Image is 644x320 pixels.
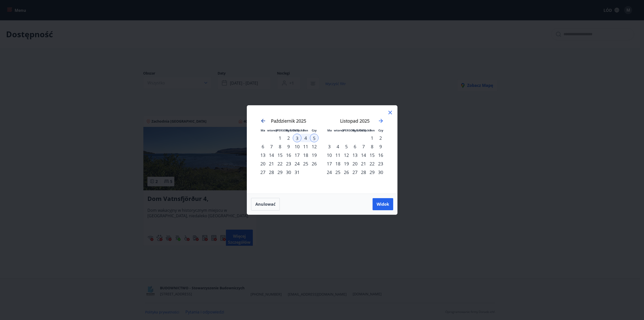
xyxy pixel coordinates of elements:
[334,128,344,132] font: wtorek
[303,152,308,158] font: 18
[293,142,301,151] td: Choose föstudagur, 10. október 2025 as your check-out date. It’s available.
[334,168,342,176] td: Choose þriðjudagur, 25. nóvember 2025 as your check-out date. It’s available.
[361,161,366,167] font: 21
[368,168,376,176] td: Choose laugardagur, 29. nóvember 2025 as your check-out date. It’s available.
[325,168,334,176] td: Choose mánudagur, 24. nóvember 2025 as your check-out date. It’s available.
[293,128,304,132] font: Dziecko
[378,128,383,132] font: Czy
[370,128,375,132] font: Ten
[301,151,310,159] td: Choose laugardagur, 18. október 2025 as your check-out date. It’s available.
[377,201,389,207] font: Widok
[267,128,277,132] font: wtorek
[293,151,301,159] td: Choose föstudagur, 17. október 2025 as your check-out date. It’s available.
[344,161,349,167] font: 19
[267,142,276,151] td: Choose þriðjudagur, 7. október 2025 as your check-out date. It’s available.
[270,144,273,150] font: 7
[344,169,349,175] font: 26
[276,128,299,132] font: [PERSON_NAME]
[269,161,274,167] font: 21
[342,168,351,176] td: Choose miðvikudagur, 26. nóvember 2025 as your check-out date. It’s available.
[371,135,373,141] font: 1
[351,168,359,176] td: Choose fimmtudagur, 27. nóvember 2025 as your check-out date. It’s available.
[351,159,359,168] td: Choose fimmtudagur, 20. nóvember 2025 as your check-out date. It’s available.
[310,142,318,151] td: Choose sunnudagur, 12. október 2025 as your check-out date. It’s available.
[312,144,317,150] font: 12
[303,128,308,132] font: Ten
[335,161,340,167] font: 18
[378,161,383,167] font: 23
[276,142,284,151] td: Choose miðvikudagur, 8. október 2025 as your check-out date. It’s available.
[379,135,382,141] font: 2
[376,134,385,142] td: Choose sunnudagur, 2. nóvember 2025 as your check-out date. It’s available.
[279,144,281,150] font: 8
[376,159,385,168] td: Choose sunnudagur, 23. nóvember 2025 as your check-out date. It’s available.
[342,142,351,151] td: Choose miðvikudagur, 5. nóvember 2025 as your check-out date. It’s available.
[301,134,310,142] td: Selected. laugardagur, 4. október 2025
[378,118,384,124] div: Przejdź dalej, aby przejść do następnego miesiąca.
[287,144,290,150] font: 9
[284,142,293,151] td: Choose fimmtudagur, 9. október 2025 as your check-out date. It’s available.
[276,134,284,142] td: Choose miðvikudagur, 1. október 2025 as your check-out date. It’s available.
[279,135,281,141] font: 1
[301,159,310,168] td: Choose laugardagur, 25. október 2025 as your check-out date. It’s available.
[368,159,376,168] td: Choose laugardagur, 22. nóvember 2025 as your check-out date. It’s available.
[334,159,342,168] td: Choose þriðjudagur, 18. nóvember 2025 as your check-out date. It’s available.
[276,168,284,176] td: Choose miðvikudagur, 29. október 2025 as your check-out date. It’s available.
[359,159,368,168] td: Choose föstudagur, 21. nóvember 2025 as your check-out date. It’s available.
[267,159,276,168] td: Choose þriðjudagur, 21. október 2025 as your check-out date. It’s available.
[342,151,351,159] td: Choose miðvikudagur, 12. nóvember 2025 as your check-out date. It’s available.
[325,151,334,159] td: Choose mánudagur, 10. nóvember 2025 as your check-out date. It’s available.
[260,169,265,175] font: 27
[368,151,376,159] td: Choose laugardagur, 15. nóvember 2025 as your check-out date. It’s available.
[359,128,371,132] font: Dziecko
[295,161,300,167] font: 24
[312,128,317,132] font: Czy
[342,128,366,132] font: [PERSON_NAME]
[312,161,317,167] font: 26
[359,168,368,176] td: Choose föstudagur, 28. nóvember 2025 as your check-out date. It’s available.
[269,169,274,175] font: 28
[371,144,373,150] font: 8
[293,134,301,142] td: Selected as start date. föstudagur, 3. október 2025
[295,169,300,175] font: 31
[327,161,332,167] font: 17
[370,152,375,158] font: 15
[260,152,265,158] font: 13
[325,142,334,151] td: Choose mánudagur, 3. nóvember 2025 as your check-out date. It’s available.
[286,161,291,167] font: 23
[286,169,291,175] font: 30
[344,152,349,158] font: 12
[310,151,318,159] td: Choose sunnudagur, 19. október 2025 as your check-out date. It’s available.
[373,198,393,210] button: Widok
[284,168,293,176] td: Choose fimmtudagur, 30. október 2025 as your check-out date. It’s available.
[251,198,280,210] button: Anulować
[354,144,356,150] font: 6
[304,135,307,141] font: 4
[368,142,376,151] td: Choose laugardagur, 8. nóvember 2025 as your check-out date. It’s available.
[260,161,265,167] font: 20
[342,159,351,168] td: Choose miðvikudagur, 19. nóvember 2025 as your check-out date. It’s available.
[284,159,293,168] td: Choose fimmtudagur, 23. október 2025 as your check-out date. It’s available.
[303,161,308,167] font: 25
[284,134,293,142] td: Choose fimmtudagur, 2. október 2025 as your check-out date. It’s available.
[284,151,293,159] td: Choose fimmtudagur, 16. október 2025 as your check-out date. It’s available.
[327,128,332,132] font: Ma
[351,142,359,151] td: Choose fimmtudagur, 6. nóvember 2025 as your check-out date. It’s available.
[287,135,290,141] font: 2
[312,152,317,158] font: 19
[255,201,275,207] font: Anulować
[259,151,267,159] td: Choose mánudagur, 13. október 2025 as your check-out date. It’s available.
[286,152,291,158] font: 16
[271,118,306,124] font: Październik 2025
[328,144,331,150] font: 3
[368,134,376,142] td: Choose laugardagur, 1. nóvember 2025 as your check-out date. It’s available.
[253,112,391,188] div: Kalendarz
[267,168,276,176] td: Choose þriðjudagur, 28. október 2025 as your check-out date. It’s available.
[286,128,291,132] font: Być
[362,144,365,150] font: 7
[376,151,385,159] td: Choose sunnudagur, 16. nóvember 2025 as your check-out date. It’s available.
[260,118,266,124] div: Przejdź wstecz, aby przejść do poprzedniego miesiąca.
[352,152,357,158] font: 13
[325,159,334,168] td: Choose mánudagur, 17. nóvember 2025 as your check-out date. It’s available.
[378,152,383,158] font: 16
